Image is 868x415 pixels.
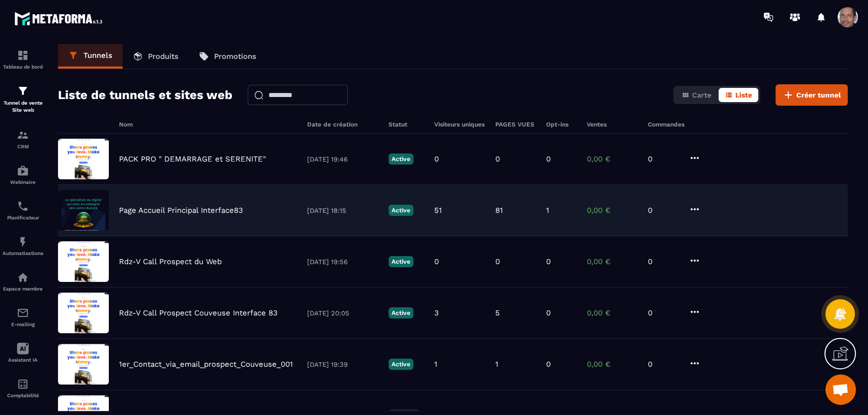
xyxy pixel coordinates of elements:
[648,360,678,369] p: 0
[587,257,638,266] p: 0,00 €
[17,378,29,390] img: accountant
[434,206,442,215] p: 51
[3,335,43,370] a: Assistant IA
[3,286,43,292] p: Espace membre
[546,257,551,266] p: 0
[58,139,109,179] img: image
[675,88,717,102] button: Carte
[587,308,638,317] p: 0,00 €
[735,91,752,99] span: Liste
[3,393,43,398] p: Comptabilité
[17,49,29,61] img: formation
[148,52,178,61] p: Produits
[3,100,43,114] p: Tunnel de vente Site web
[648,206,678,215] p: 0
[495,154,500,164] p: 0
[495,206,503,215] p: 81
[58,293,109,333] img: image
[3,77,43,121] a: formationformationTunnel de vente Site web
[307,361,378,368] p: [DATE] 19:39
[648,121,684,128] h6: Commandes
[3,42,43,77] a: formationformationTableau de bord
[3,370,43,406] a: accountantaccountantComptabilité
[3,121,43,157] a: formationformationCRM
[119,360,293,369] p: 1er_Contact_via_email_prospect_Couveuse_001
[546,206,549,215] p: 1
[119,121,297,128] h6: Nom
[546,360,551,369] p: 0
[495,360,498,369] p: 1
[119,308,278,317] p: Rdz-V Call Prospect Couveuse Interface 83
[546,154,551,164] p: 0
[434,360,437,369] p: 1
[388,121,424,128] h6: Statut
[3,357,43,363] p: Assistant IA
[648,257,678,266] p: 0
[796,90,841,100] span: Créer tunnel
[546,308,551,317] p: 0
[119,206,243,215] p: Page Accueil Principal Interface83
[17,165,29,177] img: automations
[214,52,256,61] p: Promotions
[307,155,378,163] p: [DATE] 19:46
[434,257,439,266] p: 0
[648,308,678,317] p: 0
[3,144,43,149] p: CRM
[587,121,638,128] h6: Ventes
[388,205,413,216] p: Active
[775,84,848,106] button: Créer tunnel
[58,85,232,105] h2: Liste de tunnels et sites web
[3,228,43,264] a: automationsautomationsAutomatisations
[14,9,106,28] img: logo
[119,154,266,164] p: PACK PRO " DEMARRAGE et SERENITE"
[307,121,378,128] h6: Date de création
[307,309,378,317] p: [DATE] 20:05
[388,359,413,370] p: Active
[3,322,43,327] p: E-mailing
[189,44,266,69] a: Promotions
[3,264,43,299] a: automationsautomationsEspace membre
[17,200,29,212] img: scheduler
[388,307,413,318] p: Active
[692,91,711,99] span: Carte
[495,121,536,128] h6: PAGES VUES
[58,44,123,69] a: Tunnels
[17,236,29,248] img: automations
[3,193,43,228] a: schedulerschedulerPlanificateur
[58,190,109,231] img: image
[587,206,638,215] p: 0,00 €
[719,88,758,102] button: Liste
[3,299,43,335] a: emailemailE-mailing
[648,154,678,164] p: 0
[3,64,43,70] p: Tableau de bord
[307,258,378,266] p: [DATE] 19:56
[388,256,413,267] p: Active
[123,44,189,69] a: Produits
[17,271,29,283] img: automations
[17,307,29,319] img: email
[17,129,29,141] img: formation
[307,207,378,214] p: [DATE] 18:15
[83,51,112,60] p: Tunnels
[495,257,500,266] p: 0
[587,154,638,164] p: 0,00 €
[3,250,43,256] p: Automatisations
[546,121,577,128] h6: Opt-ins
[587,360,638,369] p: 0,00 €
[434,121,485,128] h6: Visiteurs uniques
[434,154,439,164] p: 0
[3,157,43,193] a: automationsautomationsWebinaire
[17,85,29,97] img: formation
[825,374,856,405] div: Ouvrir le chat
[58,241,109,282] img: image
[58,344,109,385] img: image
[3,215,43,220] p: Planificateur
[495,308,500,317] p: 5
[119,257,222,266] p: Rdz-V Call Prospect du Web
[434,308,439,317] p: 3
[388,153,413,165] p: Active
[3,179,43,185] p: Webinaire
